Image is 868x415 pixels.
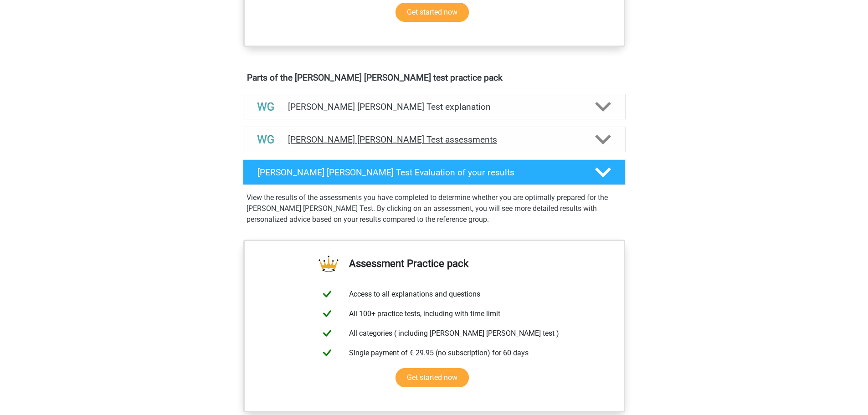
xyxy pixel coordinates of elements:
[288,102,580,112] h4: [PERSON_NAME] [PERSON_NAME] Test explanation
[257,167,580,178] h4: [PERSON_NAME] [PERSON_NAME] Test Evaluation of your results
[395,3,469,22] a: Get started now
[247,192,622,225] p: View the results of the assessments you have completed to determine whether you are optimally pre...
[239,127,629,152] a: assessments [PERSON_NAME] [PERSON_NAME] Test assessments
[239,159,629,185] a: [PERSON_NAME] [PERSON_NAME] Test Evaluation of your results
[288,134,580,145] h4: [PERSON_NAME] [PERSON_NAME] Test assessments
[254,95,277,118] img: watson glaser test explanations
[239,94,629,119] a: explanations [PERSON_NAME] [PERSON_NAME] Test explanation
[395,368,469,387] a: Get started now
[247,72,621,83] h4: Parts of the [PERSON_NAME] [PERSON_NAME] test practice pack
[254,128,277,151] img: watson glaser test assessments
